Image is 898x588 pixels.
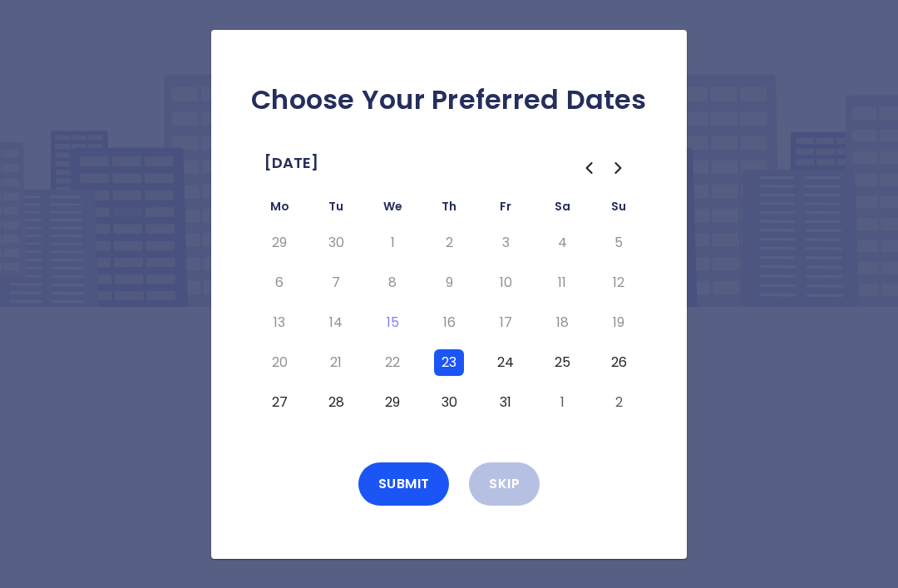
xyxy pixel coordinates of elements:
th: Saturday [534,196,590,223]
button: Thursday, October 2nd, 2025 [434,230,464,256]
th: Thursday [421,196,477,223]
h2: Choose Your Preferred Dates [238,83,660,116]
button: Saturday, October 18th, 2025 [547,309,577,336]
button: Tuesday, October 21st, 2025 [321,349,351,376]
button: Monday, October 20th, 2025 [264,349,294,376]
button: Thursday, October 23rd, 2025, selected [434,349,464,376]
button: Tuesday, October 28th, 2025 [321,389,351,416]
button: Wednesday, October 29th, 2025 [377,389,407,416]
button: Monday, October 27th, 2025 [264,389,294,416]
button: Skip [469,462,540,506]
button: Sunday, October 12th, 2025 [604,269,634,296]
button: Wednesday, October 8th, 2025 [377,269,407,296]
button: Friday, October 17th, 2025 [491,309,521,336]
button: Saturday, November 1st, 2025 [547,389,577,416]
button: Go to the Next Month [604,153,634,183]
button: Sunday, October 26th, 2025 [604,349,634,376]
button: Tuesday, October 14th, 2025 [321,309,351,336]
button: Monday, October 6th, 2025 [264,269,294,296]
button: Saturday, October 25th, 2025 [547,349,577,376]
button: Thursday, October 9th, 2025 [434,269,464,296]
th: Wednesday [364,196,421,223]
button: Friday, October 24th, 2025 [491,349,521,376]
th: Monday [251,196,308,223]
button: Thursday, October 30th, 2025 [434,389,464,416]
button: Wednesday, October 22nd, 2025 [377,349,407,376]
button: Sunday, October 19th, 2025 [604,309,634,336]
button: Monday, October 13th, 2025 [264,309,294,336]
button: Submit [358,462,450,506]
button: Today, Wednesday, October 15th, 2025 [377,309,407,336]
button: Wednesday, October 1st, 2025 [377,230,407,256]
th: Tuesday [308,196,364,223]
button: Sunday, November 2nd, 2025 [604,389,634,416]
th: Sunday [590,196,647,223]
button: Monday, September 29th, 2025 [264,230,294,256]
button: Saturday, October 11th, 2025 [547,269,577,296]
button: Saturday, October 4th, 2025 [547,230,577,256]
table: October 2025 [251,196,647,422]
button: Friday, October 3rd, 2025 [491,230,521,256]
button: Friday, October 31st, 2025 [491,389,521,416]
button: Go to the Previous Month [574,153,604,183]
button: Thursday, October 16th, 2025 [434,309,464,336]
span: [DATE] [264,150,318,176]
button: Sunday, October 5th, 2025 [604,230,634,256]
button: Tuesday, October 7th, 2025 [321,269,351,296]
th: Friday [477,196,534,223]
button: Tuesday, September 30th, 2025 [321,230,351,256]
button: Friday, October 10th, 2025 [491,269,521,296]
